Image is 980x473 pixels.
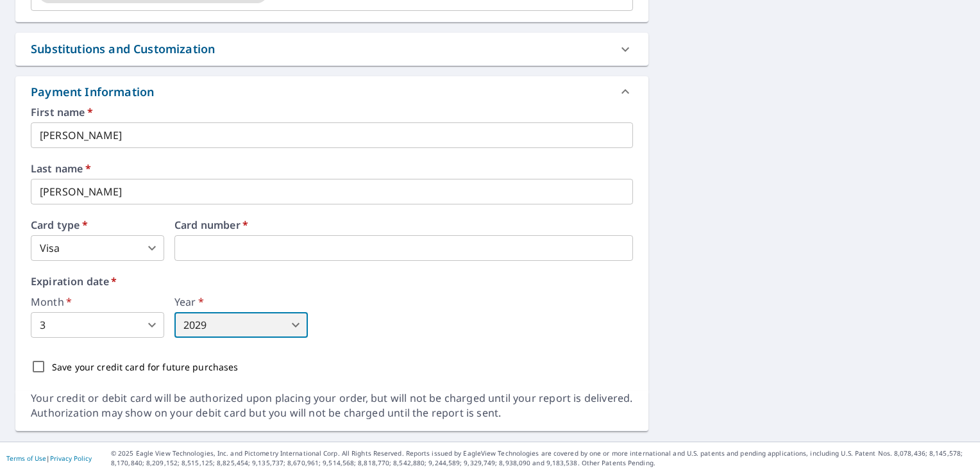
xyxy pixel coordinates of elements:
p: | [6,454,92,462]
label: Expiration date [31,276,633,286]
a: Terms of Use [6,454,46,463]
label: Card number [174,220,633,230]
label: Year [174,297,308,307]
label: Last name [31,163,633,174]
label: First name [31,107,633,117]
label: Card type [31,220,164,230]
div: 2029 [174,312,308,338]
div: Visa [31,235,164,261]
label: Month [31,297,164,307]
div: Your credit or debit card will be authorized upon placing your order, but will not be charged unt... [31,391,633,420]
div: Substitutions and Customization [15,33,648,65]
p: © 2025 Eagle View Technologies, Inc. and Pictometry International Corp. All Rights Reserved. Repo... [111,449,974,468]
p: Save your credit card for future purchases [52,360,239,374]
div: Payment Information [15,76,648,107]
div: Substitutions and Customization [31,40,215,58]
iframe: secure payment field [174,235,633,261]
a: Privacy Policy [50,454,92,463]
div: 3 [31,312,164,338]
div: Payment Information [31,83,159,101]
